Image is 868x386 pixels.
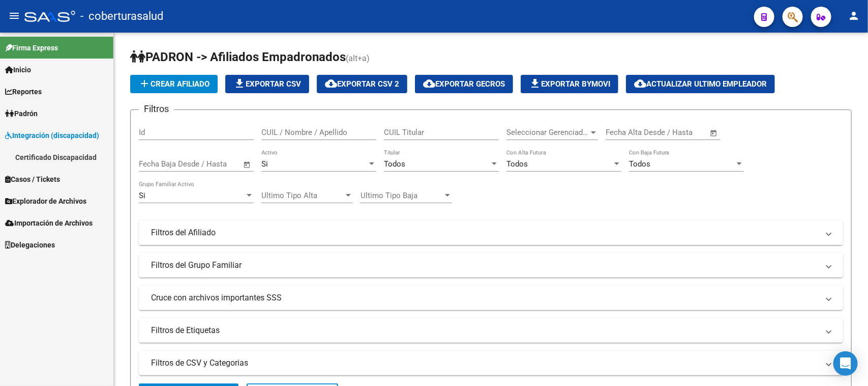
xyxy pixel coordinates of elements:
[634,79,767,89] span: Actualizar ultimo Empleador
[5,174,60,185] span: Casos / Tickets
[138,79,209,89] span: Crear Afiliado
[5,217,93,229] span: Importación de Archivos
[384,159,405,169] span: Todos
[361,191,443,200] span: Ultimo Tipo Baja
[5,196,86,207] span: Explorador de Archivos
[634,77,646,90] mat-icon: cloud_download
[80,5,163,27] span: - coberturasalud
[423,77,435,90] mat-icon: cloud_download
[261,159,268,169] span: Si
[656,128,705,137] input: Fecha fin
[5,86,42,97] span: Reportes
[139,351,843,375] mat-expansion-panel-header: Filtros de CSV y Categorias
[261,191,344,200] span: Ultimo Tipo Alta
[139,191,145,200] span: Si
[139,318,843,343] mat-expansion-panel-header: Filtros de Etiquetas
[606,128,647,137] input: Fecha inicio
[506,159,528,169] span: Todos
[225,75,309,93] button: Exportar CSV
[346,53,370,63] span: (alt+a)
[139,253,843,278] mat-expansion-panel-header: Filtros del Grupo Familiar
[8,10,20,22] mat-icon: menu
[189,159,238,169] input: Fecha fin
[139,159,180,169] input: Fecha inicio
[529,79,610,89] span: Exportar Bymovi
[151,325,819,336] mat-panel-title: Filtros de Etiquetas
[629,159,650,169] span: Todos
[325,77,337,90] mat-icon: cloud_download
[139,220,843,245] mat-expansion-panel-header: Filtros del Afiliado
[5,42,58,53] span: Firma Express
[5,64,31,75] span: Inicio
[5,239,55,251] span: Delegaciones
[529,77,541,90] mat-icon: file_download
[242,159,253,171] button: Open calendar
[317,75,407,93] button: Exportar CSV 2
[139,286,843,310] mat-expansion-panel-header: Cruce con archivos importantes SSS
[233,77,246,90] mat-icon: file_download
[130,50,346,64] span: PADRON -> Afiliados Empadronados
[139,102,174,116] h3: Filtros
[415,75,513,93] button: Exportar GECROS
[151,260,819,271] mat-panel-title: Filtros del Grupo Familiar
[233,79,301,89] span: Exportar CSV
[151,292,819,304] mat-panel-title: Cruce con archivos importantes SSS
[521,75,618,93] button: Exportar Bymovi
[833,351,858,376] div: Open Intercom Messenger
[138,77,151,90] mat-icon: add
[506,128,589,137] span: Seleccionar Gerenciador
[708,127,720,139] button: Open calendar
[325,79,399,89] span: Exportar CSV 2
[848,10,860,22] mat-icon: person
[423,79,505,89] span: Exportar GECROS
[5,108,38,119] span: Padrón
[626,75,775,93] button: Actualizar ultimo Empleador
[130,75,218,93] button: Crear Afiliado
[151,357,819,369] mat-panel-title: Filtros de CSV y Categorias
[5,130,99,141] span: Integración (discapacidad)
[151,227,819,238] mat-panel-title: Filtros del Afiliado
